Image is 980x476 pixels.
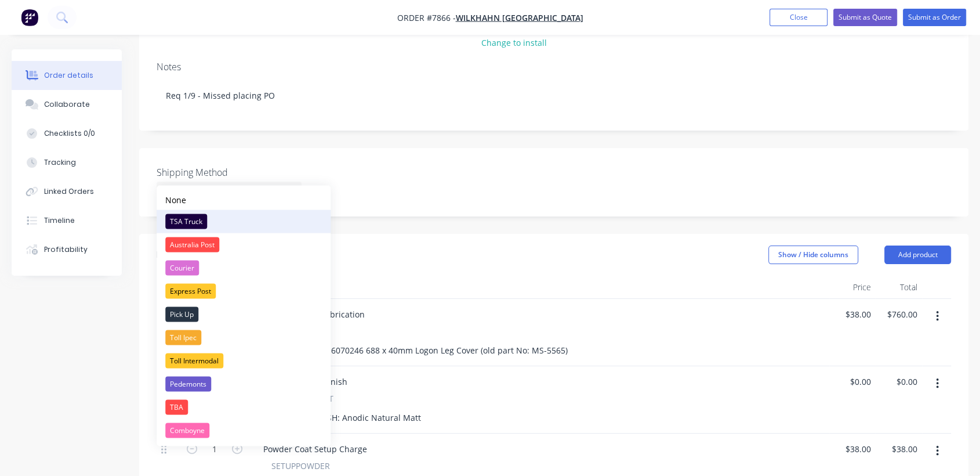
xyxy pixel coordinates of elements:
[157,62,951,73] div: Notes
[44,70,93,81] div: Order details
[157,349,331,372] button: Toll Intermodal
[768,246,858,264] button: Show / Hide columns
[165,193,186,205] div: None
[157,233,331,256] button: Australia Post
[12,119,122,148] button: Checklists 0/0
[165,283,216,298] div: Express Post
[165,330,201,345] div: Toll Ipec
[307,409,426,426] div: FINISH: Anodic Natural Matt
[165,237,219,252] div: Australia Post
[157,326,331,349] button: Toll Ipec
[165,214,207,229] div: TSA Truck
[165,376,211,391] div: Pedemonts
[44,157,76,168] div: Tracking
[165,423,209,438] div: Comboyne
[157,210,331,233] button: TSA Truck
[44,128,95,139] div: Checklists 0/0
[833,9,897,26] button: Submit as Quote
[12,206,122,235] button: Timeline
[21,9,38,26] img: Factory
[157,395,331,419] button: TBA
[44,186,94,197] div: Linked Orders
[12,177,122,206] button: Linked Orders
[770,9,827,26] button: Close
[397,12,456,23] span: Order #7866 -
[884,246,951,264] button: Add product
[456,12,583,23] a: Wilkhahn [GEOGRAPHIC_DATA]
[157,189,331,210] button: None
[157,165,302,179] label: Shipping Method
[903,9,966,26] button: Submit as Order
[271,460,330,472] span: SETUPPOWDER
[157,182,302,199] div: Select...
[12,235,122,264] button: Profitability
[44,215,75,226] div: Timeline
[829,276,876,299] div: Price
[157,256,331,279] button: Courier
[165,399,188,414] div: TBA
[157,372,331,395] button: Pedemonts
[157,419,331,442] button: Comboyne
[254,441,376,457] div: Powder Coat Setup Charge
[876,276,922,299] div: Total
[12,148,122,177] button: Tracking
[165,353,223,368] div: Toll Intermodal
[12,90,122,119] button: Collaborate
[165,260,199,275] div: Courier
[326,342,572,359] div: 6070246 688 x 40mm Logon Leg Cover (old part No: MS-5565)
[165,306,198,322] div: Pick Up
[157,78,951,113] div: Req 1/9 - Missed placing PO
[44,99,90,110] div: Collaborate
[157,279,331,302] button: Express Post
[476,35,553,51] button: Change to install
[44,244,88,255] div: Profitability
[12,61,122,90] button: Order details
[157,302,331,326] button: Pick Up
